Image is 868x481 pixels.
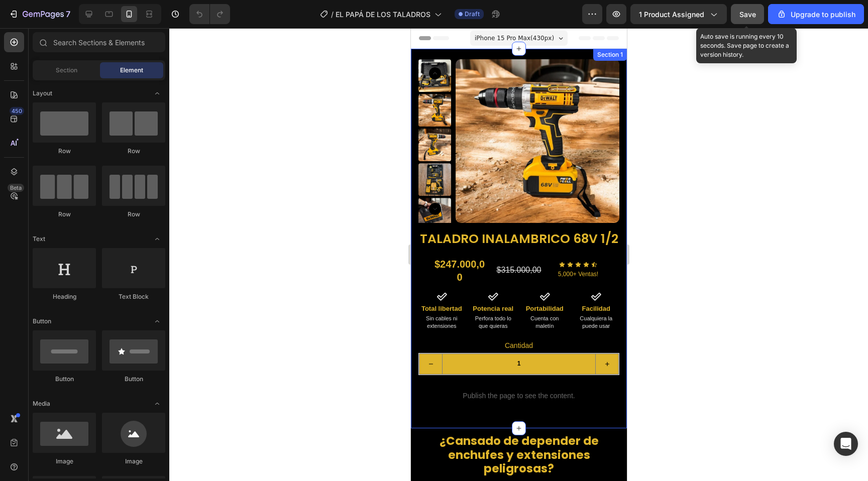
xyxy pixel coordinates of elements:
span: Section [56,66,77,75]
div: Upgrade to publish [777,9,855,20]
button: 7 [4,4,75,24]
span: Toggle open [149,231,165,247]
button: 1 product assigned [630,4,727,24]
span: Draft [465,10,480,19]
span: Button [33,317,51,326]
div: 450 [10,107,24,115]
span: EL PAPÁ DE LOS TALADROS [336,9,430,20]
div: Button [33,375,96,384]
div: Image [33,457,96,466]
div: Heading [33,292,96,301]
div: Beta [8,184,24,192]
p: 7 [66,8,70,20]
div: Row [33,147,96,156]
input: Search Sections & Elements [33,32,165,52]
span: Layout [33,89,52,98]
span: Media [33,399,50,408]
button: Save [731,4,764,24]
span: Toggle open [149,396,165,412]
div: Row [102,147,165,156]
div: Text Block [102,292,165,301]
span: 1 product assigned [639,9,704,20]
div: Open Intercom Messenger [834,432,858,456]
div: Undo/Redo [189,4,230,24]
div: Row [102,210,165,219]
span: / [331,9,334,20]
div: Image [102,457,165,466]
span: Element [120,66,143,75]
span: Toggle open [149,85,165,101]
div: Row [33,210,96,219]
span: Save [739,10,756,19]
span: Text [33,234,45,244]
iframe: Design area [411,28,627,481]
div: Button [102,375,165,384]
span: Toggle open [149,313,165,329]
button: Upgrade to publish [768,4,864,24]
